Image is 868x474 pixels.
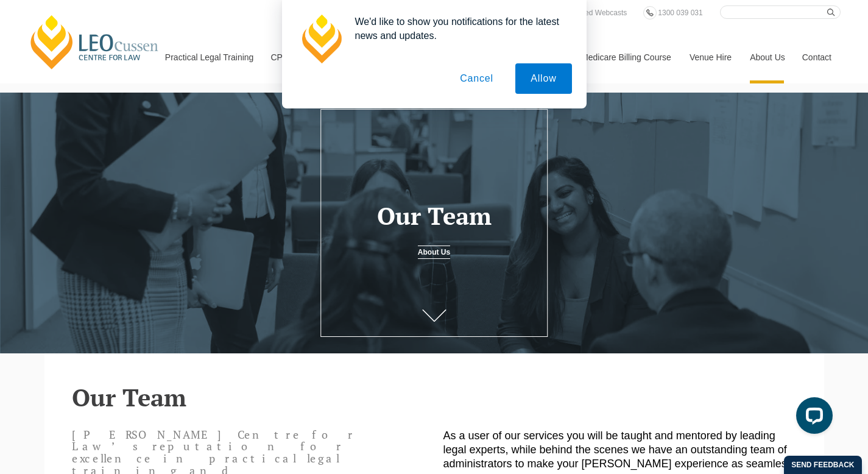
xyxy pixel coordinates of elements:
iframe: LiveChat chat widget [786,392,838,444]
button: Allow [515,63,571,94]
button: Cancel [445,63,509,94]
div: We'd like to show you notifications for the latest news and updates. [345,15,572,43]
h2: Our Team [72,384,797,411]
a: About Us [418,246,450,259]
img: notification icon [297,15,345,63]
h1: Our Team [330,202,538,229]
